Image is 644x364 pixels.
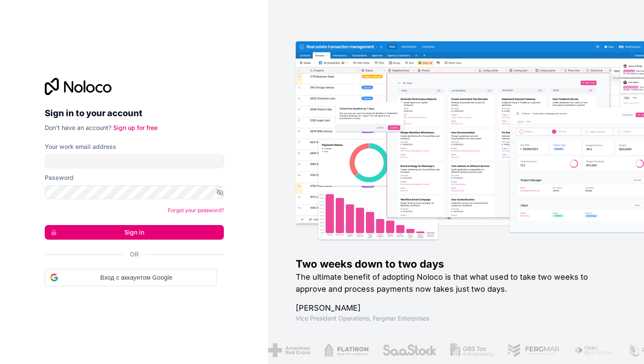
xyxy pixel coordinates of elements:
img: /assets/fergmar-CudnrXN5.png [507,343,560,357]
span: Don't have an account? [45,124,111,131]
a: Sign up for free [113,124,158,131]
h2: Sign in to your account [45,105,224,121]
img: /assets/american-red-cross-BAupjrZR.png [268,343,310,357]
div: Вход с аккаунтом Google [45,269,217,286]
img: /assets/flatiron-C8eUkumj.png [324,343,368,357]
button: Sign in [45,225,224,240]
a: Forgot your password? [168,207,224,213]
img: /assets/saastock-C6Zbiodz.png [382,343,436,357]
h2: The ultimate benefit of adopting Noloco is that what used to take two weeks to approve and proces... [296,271,616,295]
img: /assets/gbstax-C-GtDUiK.png [450,343,494,357]
input: Password [45,185,224,199]
img: /assets/fiera-fwj2N5v4.png [573,343,614,357]
label: Password [45,173,74,182]
span: Вход с аккаунтом Google [62,273,211,282]
input: Email address [45,154,224,168]
h1: Two weeks down to two days [296,257,616,271]
label: Your work email address [45,142,116,151]
span: Or [130,250,139,259]
h1: [PERSON_NAME] [296,302,616,314]
h1: Vice President Operations , Fergmar Enterprises [296,314,616,323]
